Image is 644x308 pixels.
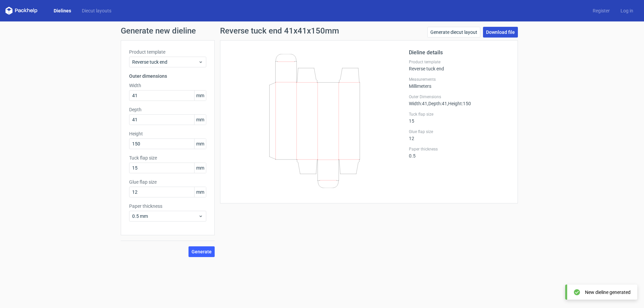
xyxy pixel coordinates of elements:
span: , Height : 150 [447,101,471,106]
h3: Outer dimensions [129,73,206,79]
a: Dielines [48,7,76,14]
label: Paper thickness [409,146,509,152]
span: mm [194,139,206,149]
span: mm [194,163,206,173]
label: Product template [129,49,206,55]
h1: Generate new dieline [121,27,523,35]
span: 0.5 mm [132,213,198,220]
label: Depth [129,106,206,113]
a: Diecut layouts [76,7,117,14]
label: Glue flap size [409,129,509,134]
div: 0.5 [409,146,509,159]
label: Product template [409,59,509,65]
div: Millimeters [409,77,509,89]
div: Reverse tuck end [409,59,509,71]
label: Height [129,130,206,137]
label: Tuck flap size [409,112,509,117]
a: Register [587,7,615,14]
label: Measurements [409,77,509,82]
button: Generate [189,246,215,257]
span: Generate [192,249,212,254]
a: Generate diecut layout [427,27,480,38]
label: Width [129,82,206,89]
div: 12 [409,129,509,141]
a: Log in [615,7,639,14]
span: mm [194,115,206,125]
label: Paper thickness [129,203,206,209]
span: mm [194,187,206,197]
a: Download file [483,27,518,38]
label: Glue flap size [129,179,206,185]
span: mm [194,90,206,101]
label: Tuck flap size [129,155,206,161]
label: Outer Dimensions [409,94,509,100]
h2: Dieline details [409,49,509,57]
div: New dieline generated [585,289,631,296]
span: Reverse tuck end [132,59,198,65]
h1: Reverse tuck end 41x41x150mm [220,27,339,35]
div: 15 [409,112,509,124]
span: , Depth : 41 [427,101,447,106]
span: Width : 41 [409,101,427,106]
